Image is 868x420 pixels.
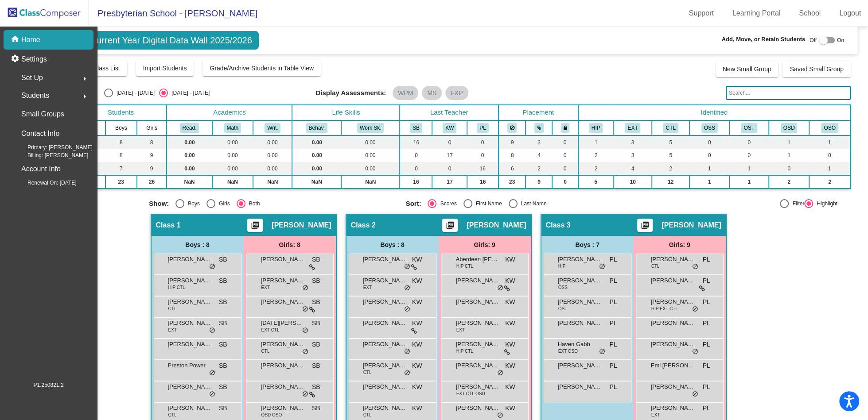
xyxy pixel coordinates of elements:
[546,221,571,230] span: Class 3
[792,6,828,20] a: School
[456,263,473,270] span: HIP CTL
[467,120,498,135] th: Paige Lucker
[821,123,838,133] button: OSO
[168,255,212,264] span: [PERSON_NAME]
[261,284,270,291] span: EXT
[558,255,602,264] span: [PERSON_NAME][DATE]
[729,162,769,175] td: 1
[168,319,212,328] span: [PERSON_NAME]
[215,200,230,208] div: Girls
[558,305,568,312] span: OST
[400,162,432,175] td: 0
[261,255,305,264] span: [PERSON_NAME]
[363,340,407,349] span: [PERSON_NAME]
[729,149,769,162] td: 0
[558,263,566,270] span: HIP
[209,263,215,270] span: do_not_disturb_alt
[689,120,729,135] th: Outside Support - Speech
[219,319,227,328] span: SB
[439,236,531,254] div: Girls: 9
[467,149,498,162] td: 0
[341,175,400,189] td: NaN
[729,135,769,149] td: 0
[363,297,407,306] span: [PERSON_NAME]
[400,120,432,135] th: Sarah Bell
[614,162,652,175] td: 4
[769,162,809,175] td: 0
[105,149,137,162] td: 8
[432,135,467,149] td: 0
[404,285,410,292] span: do_not_disturb_alt
[609,319,617,328] span: PL
[302,285,308,292] span: do_not_disturb_alt
[292,135,341,149] td: 0.00
[312,340,320,349] span: SB
[137,149,167,162] td: 9
[558,276,602,285] span: [PERSON_NAME]
[209,327,215,334] span: do_not_disturb_alt
[809,175,850,189] td: 2
[456,327,465,333] span: EXT
[363,361,407,370] span: [PERSON_NAME]
[79,73,90,84] mat-icon: arrow_right
[363,382,407,391] span: [PERSON_NAME]
[497,370,503,377] span: do_not_disturb_alt
[729,175,769,189] td: 1
[837,36,844,44] span: On
[261,340,305,349] span: [PERSON_NAME]
[210,65,314,72] span: Grade/Archive Students in Table View
[312,319,320,328] span: SB
[726,86,851,100] input: Search...
[156,221,181,230] span: Class 1
[105,120,137,135] th: Boys
[651,305,678,312] span: HIP EXT CTL
[723,66,771,73] span: New Small Group
[250,221,261,233] mat-icon: picture_as_pdf
[467,221,526,230] span: [PERSON_NAME]
[599,348,605,355] span: do_not_disturb_alt
[525,162,552,175] td: 2
[341,135,400,149] td: 0.00
[813,200,837,208] div: Highlight
[410,123,422,133] button: SB
[11,54,21,65] mat-icon: settings
[498,105,578,120] th: Placement
[729,120,769,135] th: Outside Support - OT
[578,149,614,162] td: 2
[422,86,442,100] mat-chip: MS
[244,236,336,254] div: Girls: 8
[552,135,578,149] td: 0
[168,382,212,391] span: [PERSON_NAME]
[634,236,726,254] div: Girls: 9
[363,284,372,291] span: EXT
[578,120,614,135] th: Highly Involved Parent
[312,255,320,264] span: SB
[589,123,603,133] button: HIP
[541,236,634,254] div: Boys : 7
[809,149,850,162] td: 0
[261,276,305,285] span: [PERSON_NAME]
[202,60,321,76] button: Grade/Archive Students in Table View
[769,149,809,162] td: 1
[432,149,467,162] td: 17
[692,348,698,355] span: do_not_disturb_alt
[212,175,253,189] td: NaN
[689,175,729,189] td: 1
[261,327,280,333] span: EXT CTL
[272,221,331,230] span: [PERSON_NAME]
[261,382,305,391] span: [PERSON_NAME]
[445,86,468,100] mat-chip: F&P
[652,162,689,175] td: 2
[702,319,710,328] span: PL
[525,120,552,135] th: Keep with students
[219,361,227,370] span: SB
[253,162,292,175] td: 0.00
[351,221,376,230] span: Class 2
[363,276,407,285] span: [PERSON_NAME]
[167,135,212,149] td: 0.00
[168,276,212,285] span: [PERSON_NAME]
[168,361,212,370] span: Preston Power
[149,200,169,208] span: Show:
[168,284,185,291] span: HIP CTL
[302,306,308,313] span: do_not_disturb_alt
